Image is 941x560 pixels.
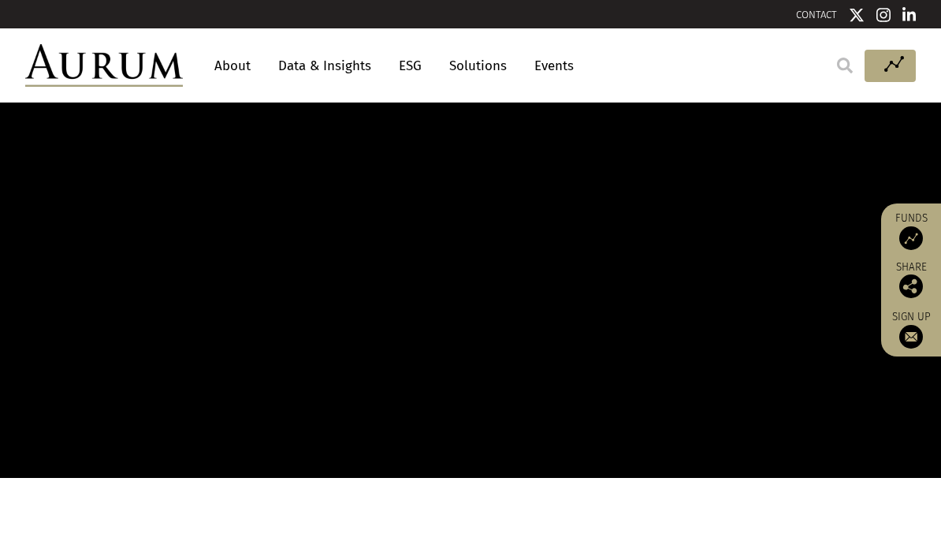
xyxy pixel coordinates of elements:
[849,7,865,23] img: Twitter icon
[889,262,933,298] div: Share
[876,7,891,23] img: Instagram icon
[441,51,515,80] a: Solutions
[902,7,917,23] img: Linkedin icon
[391,51,430,80] a: ESG
[899,226,923,250] img: Access Funds
[796,9,837,21] a: CONTACT
[837,58,853,73] img: search.svg
[889,211,933,250] a: Funds
[889,310,933,349] a: Sign up
[270,51,379,80] a: Data & Insights
[526,51,574,80] a: Events
[25,44,183,87] img: Aurum
[206,51,258,80] a: About
[899,274,923,298] img: Share this post
[899,325,923,349] img: Sign up to our newsletter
